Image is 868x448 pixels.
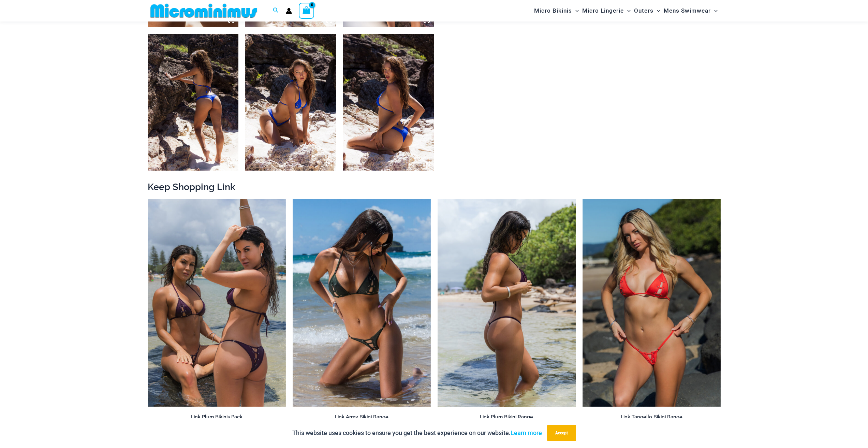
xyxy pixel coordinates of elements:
h2: Link Tangello Bikini Range [583,414,721,420]
a: Mens SwimwearMenu ToggleMenu Toggle [662,2,719,19]
a: Link Tangello 3070 Tri Top 4580 Micro 01Link Tangello 8650 One Piece Monokini 12Link Tangello 865... [583,199,721,407]
span: Menu Toggle [624,2,631,19]
a: Link Plum Bikini Range [438,414,576,423]
h2: Link Army Bikini Range [293,414,431,420]
span: Micro Bikinis [534,2,572,19]
img: Link Tangello 3070 Tri Top 4580 Micro 01 [583,199,721,407]
a: Link Tangello Bikini Range [583,414,721,423]
img: Bikini Pack Plum [148,199,286,407]
span: Menu Toggle [653,2,660,19]
a: Link Army Bikini Range [293,414,431,423]
nav: Site Navigation [531,1,721,20]
img: Link Cobalt Blue 3070 Top 4955 Bottom [148,34,239,171]
img: Link Cobalt Blue 3070 Top 4955 Bottom [245,34,336,171]
a: Link Army 3070 Tri Top 2031 Cheeky 08Link Army 3070 Tri Top 2031 Cheeky 10Link Army 3070 Tri Top ... [293,199,431,407]
h2: Link Plum Bikinis Pack [148,414,286,420]
a: OutersMenu ToggleMenu Toggle [632,2,662,19]
a: Bikini Pack PlumLink Plum 3070 Tri Top 4580 Micro 04Link Plum 3070 Tri Top 4580 Micro 04 [148,199,286,407]
span: Mens Swimwear [664,2,711,19]
img: Link Army 3070 Tri Top 2031 Cheeky 08 [293,199,431,407]
a: Learn more [511,429,542,436]
img: Link Plum 3070 Tri Top 4580 Micro 05 [438,199,576,407]
a: Link Plum Bikinis Pack [148,414,286,423]
img: Link Cobalt Blue 3070 Top 4955 Bottom [343,34,434,171]
a: Search icon link [273,6,279,15]
p: This website uses cookies to ensure you get the best experience on our website. [292,428,542,438]
img: MM SHOP LOGO FLAT [148,3,260,18]
span: Micro Lingerie [582,2,624,19]
span: Menu Toggle [711,2,718,19]
span: Outers [634,2,653,19]
a: Link Plum 3070 Tri Top 4580 Micro 01Link Plum 3070 Tri Top 4580 Micro 05Link Plum 3070 Tri Top 45... [438,199,576,407]
span: Menu Toggle [572,2,579,19]
h2: Link Plum Bikini Range [438,414,576,420]
button: Accept [547,425,576,441]
a: Micro LingerieMenu ToggleMenu Toggle [580,2,632,19]
a: View Shopping Cart, empty [299,3,314,18]
a: Account icon link [286,8,292,14]
a: Micro BikinisMenu ToggleMenu Toggle [532,2,580,19]
h2: Keep Shopping Link [148,181,721,193]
